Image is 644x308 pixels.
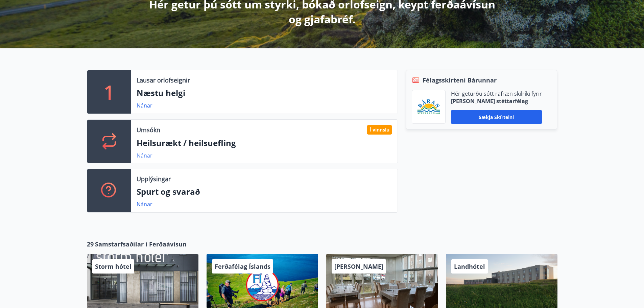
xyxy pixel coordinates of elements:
[95,240,187,248] span: Samstarfsaðilar í Ferðaávísun
[334,262,383,270] span: [PERSON_NAME]
[451,110,542,124] button: Sækja skírteini
[137,76,190,85] p: Lausar orlofseignir
[95,262,132,270] span: Storm hótel
[367,125,392,135] div: Í vinnslu
[451,90,542,97] p: Hér geturðu sótt rafræn skilríki fyrir
[137,125,160,134] p: Umsókn
[454,262,485,270] span: Landhótel
[137,174,171,183] p: Upplýsingar
[417,99,440,115] img: Bz2lGXKH3FXEIQKvoQ8VL0Fr0uCiWgfgA3I6fSs8.png
[104,79,115,105] p: 1
[137,186,392,197] p: Spurt og svarað
[137,137,392,149] p: Heilsurækt / heilsuefling
[137,102,152,109] a: Nánar
[137,200,152,208] a: Nánar
[451,97,542,105] p: [PERSON_NAME] stéttarfélag
[423,76,497,85] span: Félagsskírteni Bárunnar
[215,262,270,270] span: Ferðafélag Íslands
[137,152,152,159] a: Nánar
[87,240,94,248] span: 29
[137,87,392,99] p: Næstu helgi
